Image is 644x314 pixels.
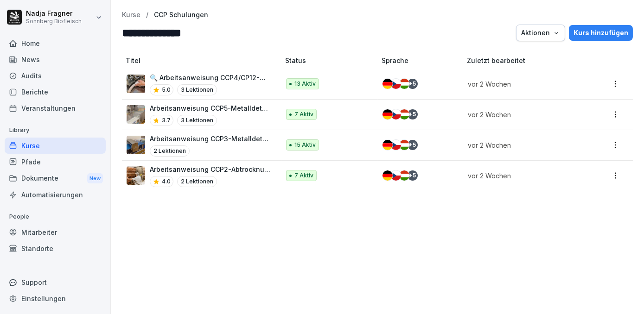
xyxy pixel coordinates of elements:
a: DokumenteNew [5,170,106,187]
a: Pfade [5,154,106,170]
a: Home [5,35,106,51]
p: Sprache [382,56,463,65]
p: vor 2 Wochen [468,171,579,181]
a: CCP Schulungen [154,11,208,19]
img: de.svg [383,170,393,181]
p: 🔍 Arbeitsanweisung CCP4/CP12-Metalldetektion Füller [150,73,270,82]
p: vor 2 Wochen [468,110,579,119]
img: de.svg [383,109,393,119]
img: hu.svg [399,79,409,89]
img: hu.svg [399,140,409,150]
button: Aktionen [516,25,565,41]
img: hu.svg [399,109,409,119]
div: + 5 [408,109,418,119]
a: Automatisierungen [5,187,106,203]
img: hu.svg [399,170,409,181]
a: Standorte [5,240,106,257]
p: People [5,209,106,224]
p: vor 2 Wochen [468,79,579,89]
img: cz.svg [391,170,401,181]
p: Nadja Fragner [26,10,82,18]
div: + 5 [408,79,418,89]
a: Kurse [5,138,106,154]
div: New [87,173,103,184]
p: 7 Aktiv [294,110,313,119]
img: iq1zisslimk0ieorfeyrx6yb.png [127,75,145,93]
p: 3 Lektionen [177,115,217,126]
img: cz.svg [391,140,401,150]
button: Kurs hinzufügen [569,25,633,41]
a: Kurse [122,11,140,19]
img: de.svg [383,79,393,89]
p: 13 Aktiv [294,80,316,88]
p: Zuletzt bearbeitet [467,56,590,65]
a: News [5,51,106,68]
img: csdb01rp0wivxeo8ljd4i9ss.png [127,105,145,124]
div: Kurs hinzufügen [574,28,628,38]
div: Aktionen [521,28,560,38]
p: Arbeitsanweisung CCP2-Abtrocknung [150,164,270,174]
a: Veranstaltungen [5,100,106,116]
img: cz.svg [391,109,401,119]
div: Support [5,274,106,290]
img: cz.svg [391,79,401,89]
img: de.svg [383,140,393,150]
a: Audits [5,68,106,84]
a: Einstellungen [5,290,106,307]
p: 4.0 [162,177,171,186]
div: + 5 [408,140,418,150]
p: / [146,11,148,19]
p: vor 2 Wochen [468,140,579,150]
div: + 5 [408,170,418,181]
p: Arbeitsanweisung CCP3-Metalldetektion [150,134,270,144]
p: Titel [126,56,281,65]
a: Mitarbeiter [5,224,106,240]
p: Arbeitsanweisung CCP5-Metalldetektion Faschiertes [150,103,270,113]
p: 7 Aktiv [294,171,313,180]
img: kcy5zsy084eomyfwy436ysas.png [127,166,145,185]
img: pb7on1m2g7igak9wb3620wd1.png [127,136,145,154]
p: Library [5,123,106,138]
p: 2 Lektionen [177,176,217,187]
p: 2 Lektionen [150,145,190,157]
a: Berichte [5,84,106,100]
p: 5.0 [162,86,171,94]
p: Status [285,56,377,65]
p: 3.7 [162,116,171,125]
p: 15 Aktiv [294,141,316,149]
p: 3 Lektionen [177,84,217,95]
div: Dokumente [5,170,106,187]
p: Sonnberg Biofleisch [26,18,82,25]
